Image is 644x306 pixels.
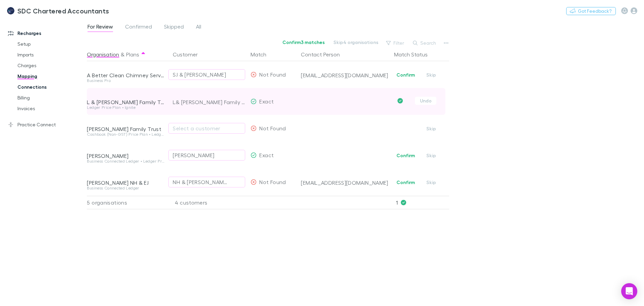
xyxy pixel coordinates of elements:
[259,125,286,131] span: Not Found
[87,48,165,61] div: &
[383,39,408,47] button: Filter
[168,177,245,187] button: NH & [PERSON_NAME]
[87,126,165,132] div: [PERSON_NAME] Family Trust
[621,283,637,299] div: Open Intercom Messenger
[126,48,139,61] button: Plans
[566,7,616,15] button: Got Feedback?
[87,159,165,163] div: Business Connected Ledger • Ledger Price Plan
[168,69,245,80] button: SJ & [PERSON_NAME]
[11,71,91,82] a: Mapping
[87,99,165,105] div: L & [PERSON_NAME] Family Trust
[173,48,206,61] button: Customer
[173,124,241,132] div: Select a customer
[164,23,184,32] span: Skipped
[301,179,389,186] div: [EMAIL_ADDRESS][DOMAIN_NAME]
[87,196,167,209] div: 5 organisations
[87,186,165,190] div: Business Connected Ledger
[278,38,329,46] button: Confirm3 matches
[11,92,91,103] a: Billing
[11,103,91,114] a: Invoices
[87,179,165,186] div: [PERSON_NAME] NH & EJ
[421,71,442,79] button: Skip
[173,71,226,79] div: SJ & [PERSON_NAME]
[173,178,227,186] div: NH & [PERSON_NAME]
[11,39,91,49] a: Setup
[301,72,389,79] div: [EMAIL_ADDRESS][DOMAIN_NAME]
[421,125,442,133] button: Skip
[17,7,109,15] h3: SDC Chartered Accountants
[87,132,165,136] div: Cashbook (Non-GST) Price Plan • Ledger Price Plan
[1,28,91,39] a: Recharges
[259,179,286,185] span: Not Found
[167,196,248,209] div: 4 customers
[259,71,286,78] span: Not Found
[7,7,15,15] img: SDC Chartered Accountants's Logo
[87,48,119,61] button: Organisation
[173,89,245,116] div: L& [PERSON_NAME] Family Trust
[125,23,152,32] span: Confirmed
[11,82,91,92] a: Connections
[88,23,113,32] span: For Review
[392,178,419,186] button: Confirm
[173,151,214,159] div: [PERSON_NAME]
[3,3,113,19] a: SDC Chartered Accountants
[196,23,201,32] span: All
[168,123,245,134] button: Select a customer
[415,97,436,105] button: Undo
[410,39,440,47] button: Search
[394,48,436,61] button: Match Status
[397,98,403,103] svg: Confirmed
[421,151,442,160] button: Skip
[421,178,442,186] button: Skip
[87,72,165,79] div: A Better Clean Chimney Services
[87,79,165,83] div: Business Pro
[11,49,91,60] a: Imports
[392,71,419,79] button: Confirm
[396,196,449,209] p: 1
[392,151,419,160] button: Confirm
[87,152,165,159] div: [PERSON_NAME]
[259,98,274,104] span: Exact
[11,60,91,71] a: Charges
[251,48,274,61] button: Match
[259,152,274,158] span: Exact
[168,150,245,161] button: [PERSON_NAME]
[87,105,165,110] div: Ledger Price Plan • Ignite
[301,48,348,61] button: Contact Person
[1,119,91,130] a: Practice Connect
[329,38,383,46] button: Skip4 organisations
